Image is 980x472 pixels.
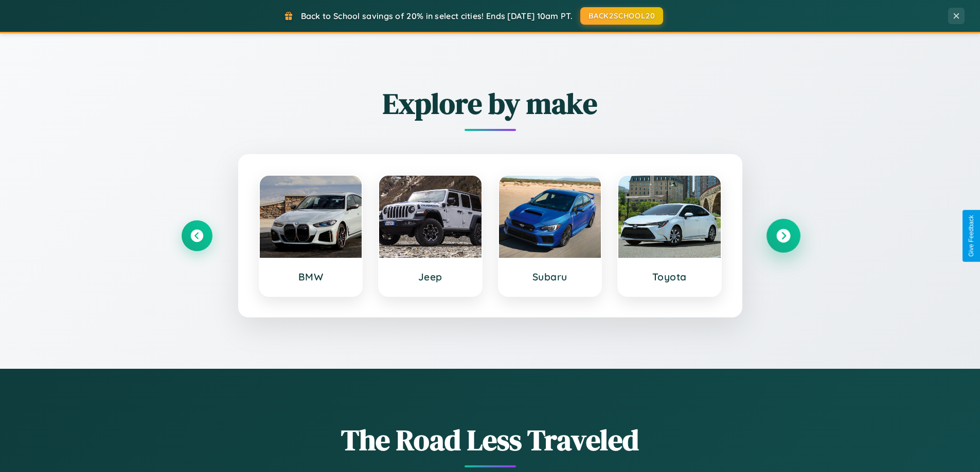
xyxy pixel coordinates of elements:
[301,11,573,21] span: Back to School savings of 20% in select cities! Ends [DATE] 10am PT.
[182,84,799,123] h2: Explore by make
[580,7,663,25] button: BACK2SCHOOL20
[270,271,352,283] h3: BMW
[968,215,975,257] div: Give Feedback
[389,271,471,283] h3: Jeep
[182,420,799,460] h1: The Road Less Traveled
[629,271,710,283] h3: Toyota
[509,271,591,283] h3: Subaru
